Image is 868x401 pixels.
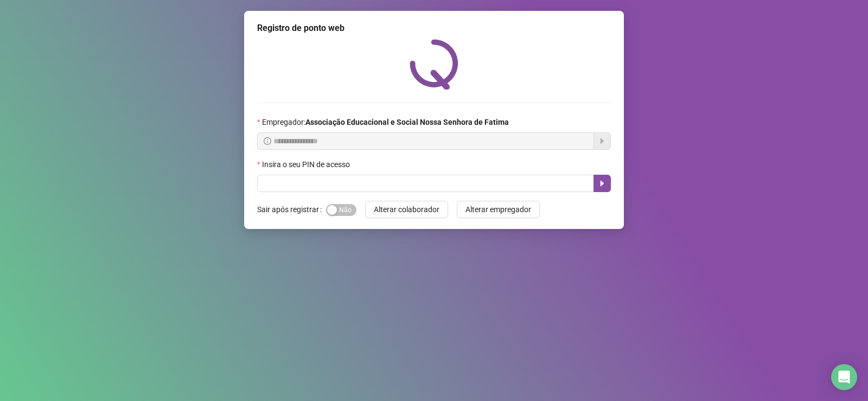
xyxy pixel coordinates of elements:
[305,118,509,126] strong: Associação Educacional e Social Nossa Senhora de Fatima
[257,22,611,35] div: Registro de ponto web
[264,137,271,145] span: info-circle
[257,158,357,170] label: Insira o seu PIN de acesso
[457,201,540,218] button: Alterar empregador
[374,203,439,215] span: Alterar colaborador
[831,364,857,390] div: Open Intercom Messenger
[465,203,531,215] span: Alterar empregador
[262,116,509,128] span: Empregador :
[257,201,326,218] label: Sair após registrar
[410,39,458,90] img: QRPoint
[598,179,607,188] span: caret-right
[365,201,448,218] button: Alterar colaborador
